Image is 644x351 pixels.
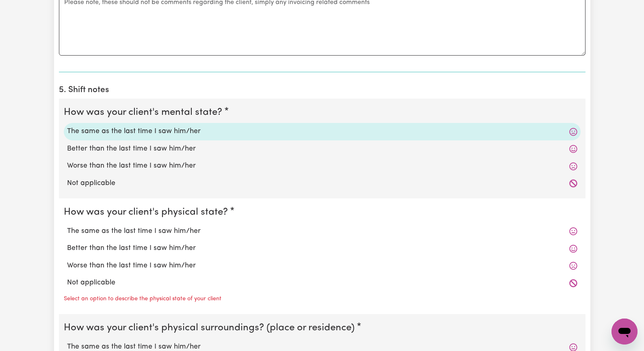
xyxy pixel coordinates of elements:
[67,178,577,189] label: Not applicable
[64,205,231,220] legend: How was your client's physical state?
[67,261,577,271] label: Worse than the last time I saw him/her
[67,126,577,137] label: The same as the last time I saw him/her
[64,321,358,335] legend: How was your client's physical surroundings? (place or residence)
[67,226,577,237] label: The same as the last time I saw him/her
[67,243,577,254] label: Better than the last time I saw him/her
[611,319,637,345] iframe: Button to launch messaging window
[59,85,585,95] h2: 5. Shift notes
[67,278,577,288] label: Not applicable
[67,161,577,171] label: Worse than the last time I saw him/her
[67,144,577,154] label: Better than the last time I saw him/her
[64,295,221,304] p: Select an option to describe the physical state of your client
[64,105,226,120] legend: How was your client's mental state?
